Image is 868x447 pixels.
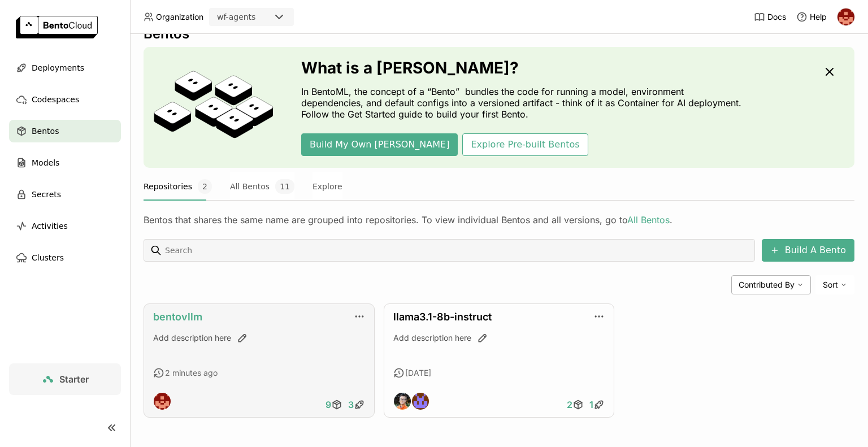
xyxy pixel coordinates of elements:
[9,246,121,269] a: Clusters
[9,88,121,111] a: Codespaces
[731,275,811,294] div: Contributed By
[815,275,854,294] div: Sort
[275,179,294,194] span: 11
[394,393,411,410] img: Sean Sheng
[754,11,786,23] a: Docs
[32,188,61,201] span: Secrets
[16,16,98,38] img: logo
[230,172,294,201] button: All Bentos
[32,124,59,138] span: Bentos
[144,172,212,201] button: Repositories
[32,93,79,106] span: Codespaces
[348,399,354,410] span: 3
[257,12,258,23] input: Selected wf-agents.
[462,133,588,156] button: Explore Pre-built Bentos
[564,393,587,416] a: 2
[144,214,854,225] div: Bentos that shares the same name are grouped into repositories. To view individual Bentos and all...
[153,311,202,323] a: bentovllm
[301,86,748,120] p: In BentoML, the concept of a “Bento” bundles the code for running a model, environment dependenci...
[739,280,795,290] span: Contributed By
[587,393,607,416] a: 1
[154,393,171,410] img: prasanth nandanuru
[393,332,605,344] div: Add description here
[217,11,255,23] div: wf-agents
[153,70,274,145] img: cover onboarding
[393,311,492,323] a: llama3.1-8b-instruct
[762,239,854,262] button: Build A Bento
[301,133,458,156] button: Build My Own [PERSON_NAME]
[165,368,218,378] span: 2 minutes ago
[627,214,670,225] a: All Bentos
[301,59,748,77] h3: What is a [PERSON_NAME]?
[164,241,750,259] input: Search
[9,120,121,142] a: Bentos
[9,363,121,395] a: Starter
[323,393,345,416] a: 9
[567,399,572,410] span: 2
[144,25,854,42] div: Bentos
[59,374,89,385] span: Starter
[32,219,68,233] span: Activities
[9,151,121,174] a: Models
[412,393,429,410] img: Krishna Paleti
[345,393,368,416] a: 3
[325,399,331,410] span: 9
[313,172,342,201] button: Explore
[198,179,212,194] span: 2
[796,11,827,23] div: Help
[9,57,121,79] a: Deployments
[823,280,838,290] span: Sort
[153,332,365,344] div: Add description here
[405,368,431,378] span: [DATE]
[32,251,64,264] span: Clusters
[767,12,786,22] span: Docs
[810,12,827,22] span: Help
[589,399,593,410] span: 1
[32,156,59,170] span: Models
[9,215,121,237] a: Activities
[9,183,121,206] a: Secrets
[156,12,203,22] span: Organization
[837,8,854,25] img: prasanth nandanuru
[32,61,84,75] span: Deployments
